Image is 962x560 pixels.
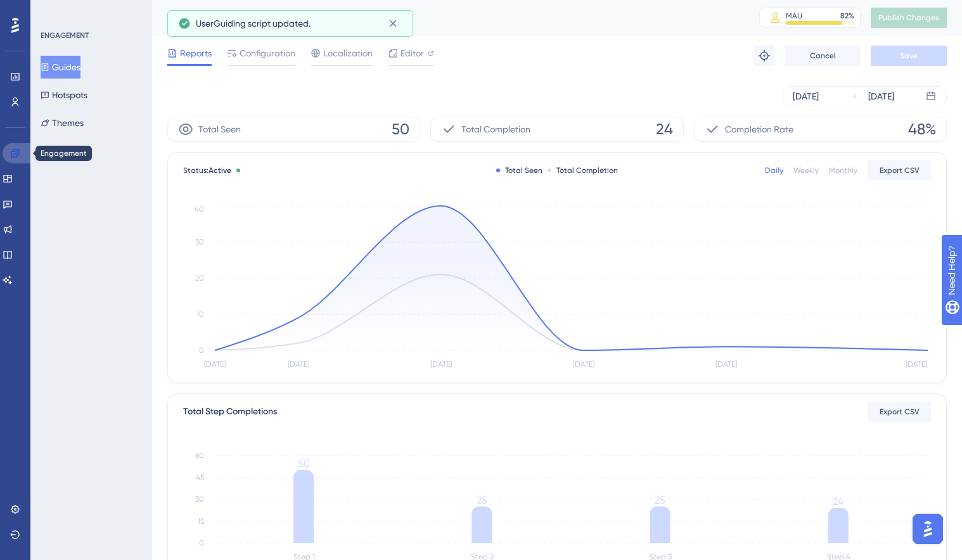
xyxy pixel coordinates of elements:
tspan: [DATE] [430,360,452,369]
span: Export CSV [880,407,920,417]
tspan: 30 [195,238,204,246]
span: Active [208,166,231,175]
span: UserGuiding script updated. [196,16,311,31]
tspan: 45 [196,473,204,482]
div: Daily [765,165,783,175]
div: MAU [786,11,802,21]
span: Cancel [810,51,836,61]
span: Localization [323,46,373,61]
button: Cancel [785,46,861,66]
span: Publish Changes [878,13,939,23]
button: Hotspots [41,84,87,106]
button: Export CSV [868,160,931,181]
div: ENGAGEMENT [41,30,89,41]
button: Guides [41,56,80,79]
tspan: 50 [298,457,310,469]
tspan: 25 [477,494,487,506]
div: Weekly [793,165,819,175]
button: Themes [41,111,84,134]
div: 82 % [840,11,854,21]
tspan: [DATE] [204,360,226,369]
span: Status: [183,165,231,175]
tspan: 24 [833,495,843,507]
div: Ny Inkorg - Gemensam Inkorg (SV) [167,9,728,27]
span: Export CSV [880,165,920,175]
span: Need Help? [30,3,79,18]
tspan: 10 [196,310,204,319]
div: Total Seen [496,165,542,175]
button: Export CSV [868,402,931,422]
tspan: 30 [195,495,204,504]
span: Reports [180,46,212,61]
tspan: 0 [199,346,204,355]
span: Total Completion [461,122,530,137]
tspan: [DATE] [906,360,927,369]
div: Total Step Completions [183,404,277,419]
tspan: [DATE] [288,360,309,369]
span: Configuration [240,46,295,61]
tspan: [DATE] [715,360,737,369]
button: Publish Changes [871,8,947,28]
span: Save [900,51,918,61]
tspan: [DATE] [573,360,594,369]
iframe: UserGuiding AI Assistant Launcher [909,510,947,548]
tspan: 15 [198,517,204,526]
button: Save [871,46,947,66]
div: [DATE] [793,89,819,104]
span: 50 [392,119,409,139]
span: 48% [908,119,936,139]
span: Total Seen [198,122,241,137]
tspan: 40 [195,205,204,213]
span: 24 [656,119,673,139]
div: Monthly [829,165,857,175]
div: [DATE] [868,89,894,104]
span: Editor [401,46,424,61]
tspan: 20 [195,274,204,283]
tspan: 25 [655,494,665,506]
tspan: 60 [195,451,204,460]
tspan: 0 [199,538,204,547]
div: Total Completion [548,165,618,175]
span: Completion Rate [725,122,793,137]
